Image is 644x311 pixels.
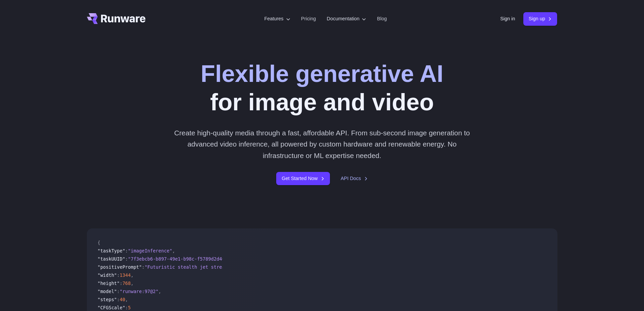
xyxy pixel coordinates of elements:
[98,240,100,245] span: {
[125,256,128,262] span: :
[122,281,131,286] span: 768
[142,264,144,270] span: :
[128,305,131,310] span: 5
[264,15,290,23] label: Features
[98,281,120,286] span: "height"
[341,175,368,182] a: API Docs
[131,281,134,286] span: ,
[98,264,142,270] span: "positivePrompt"
[500,15,515,23] a: Sign in
[200,61,443,87] strong: Flexible generative AI
[98,272,117,278] span: "width"
[200,60,443,116] h1: for image and video
[523,12,557,25] a: Sign up
[131,272,134,278] span: ,
[172,248,175,253] span: ,
[125,305,128,310] span: :
[98,297,117,302] span: "steps"
[128,256,233,262] span: "7f3ebcb6-b897-49e1-b98c-f5789d2d40d7"
[125,297,128,302] span: ,
[159,289,161,294] span: ,
[98,256,125,262] span: "taskUUID"
[120,281,122,286] span: :
[117,272,120,278] span: :
[125,248,128,253] span: :
[301,15,316,23] a: Pricing
[120,289,159,294] span: "runware:97@2"
[87,13,146,24] a: Go to /
[98,305,125,310] span: "CFGScale"
[327,15,366,23] label: Documentation
[98,248,125,253] span: "taskType"
[117,297,120,302] span: :
[276,172,330,185] a: Get Started Now
[128,248,172,253] span: "imageInference"
[120,272,131,278] span: 1344
[145,264,397,270] span: "Futuristic stealth jet streaking through a neon-lit cityscape with glowing purple exhaust"
[98,289,117,294] span: "model"
[377,15,387,23] a: Blog
[171,127,473,161] p: Create high-quality media through a fast, affordable API. From sub-second image generation to adv...
[120,297,125,302] span: 40
[117,289,120,294] span: :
